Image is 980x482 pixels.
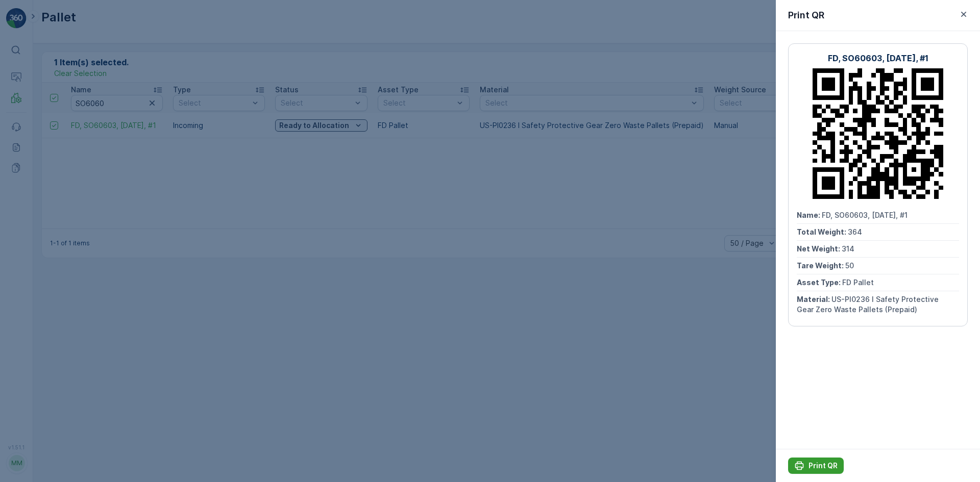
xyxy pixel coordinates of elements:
span: Name : [9,167,34,176]
p: Print QR [788,8,824,22]
span: Tare Weight : [9,218,57,226]
p: Print QR [808,461,838,471]
span: 50 [845,261,854,270]
span: FD, SC7998, [DATE], #1 [34,167,114,176]
span: US-PI0473 I FD Nitrile & Latex Gloves [43,251,177,260]
span: Asset Type : [9,235,54,243]
span: Net Weight : [797,244,842,253]
span: - [54,201,57,210]
p: FD, SO60603, [DATE], #1 [828,52,928,64]
span: 314 [842,244,854,253]
span: Total Weight : [797,227,848,236]
button: Print QR [788,458,844,474]
span: Tare Weight : [797,261,845,270]
span: Total Weight : [9,184,60,193]
span: Material : [9,251,43,260]
span: 364 [848,227,862,236]
p: FD, SC7998, [DATE], #1 [442,9,536,21]
span: FD Pallet [54,235,86,243]
span: Net Weight : [9,201,54,210]
span: - [57,218,61,226]
span: Asset Type : [797,278,842,287]
span: Name : [797,211,822,219]
span: - [60,184,63,193]
span: Material : [797,295,831,303]
span: US-PI0236 I Safety Protective Gear Zero Waste Pallets (Prepaid) [797,295,941,314]
span: FD Pallet [842,278,874,287]
span: FD, SO60603, [DATE], #1 [822,211,908,219]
